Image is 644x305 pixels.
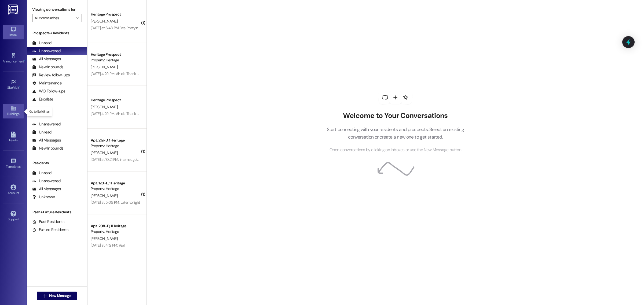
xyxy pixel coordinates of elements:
[91,143,140,149] div: Property: Heritage
[27,209,87,215] div: Past + Future Residents
[319,126,472,141] p: Start connecting with your residents and prospects. Select an existing conversation or create a n...
[32,64,63,70] div: New Inbounds
[91,150,118,155] span: [PERSON_NAME]
[91,12,140,17] div: Heritage Prospect
[91,111,167,116] div: [DATE] 4:29 PM: Ah ok! Thank you for the update!
[91,57,140,63] div: Property: Heritage
[3,157,24,171] a: Templates •
[37,292,77,300] button: New Message
[49,293,71,299] span: New Message
[32,178,61,184] div: Unanswered
[32,219,65,225] div: Past Residents
[32,88,65,94] div: WO Follow-ups
[32,121,61,127] div: Unanswered
[91,71,167,76] div: [DATE] 4:29 PM: Ah ok! Thank you for the update!
[32,5,82,14] label: Viewing conversations for
[3,25,24,39] a: Inbox
[91,180,140,186] div: Apt. 120~E, 1 Heritage
[91,193,118,198] span: [PERSON_NAME]
[29,109,50,114] p: Go to Buildings
[32,186,61,192] div: All Messages
[91,243,125,248] div: [DATE] at 4:12 PM: Yea!
[19,85,20,89] span: •
[32,40,52,46] div: Unread
[32,80,62,86] div: Maintenance
[32,72,70,78] div: Review follow-ups
[8,5,19,14] img: ResiDesk Logo
[91,97,140,103] div: Heritage Prospect
[43,294,47,298] i: 
[91,25,386,30] div: [DATE] at 6:48 PM: Yes I'm trying to find a way to get some money while im living in [GEOGRAPHIC_...
[32,146,63,151] div: New Inbounds
[24,59,25,62] span: •
[3,209,24,224] a: Support
[91,105,118,109] span: [PERSON_NAME]
[91,19,118,24] span: [PERSON_NAME]
[91,200,140,205] div: [DATE] at 5:05 PM: Later tonight
[32,170,52,176] div: Unread
[319,111,472,120] h2: Welcome to Your Conversations
[91,186,140,192] div: Property: Heritage
[32,137,61,143] div: All Messages
[32,56,61,62] div: All Messages
[27,111,87,117] div: Prospects
[35,14,73,22] input: All communities
[27,160,87,166] div: Residents
[32,194,55,200] div: Unknown
[91,223,140,229] div: Apt. 208~D, 1 Heritage
[91,157,221,162] div: [DATE] at 10:21 PM: Internet going down multiple times while trying to do homework 🫩
[3,77,24,92] a: Site Visit •
[91,65,118,69] span: [PERSON_NAME]
[91,229,140,235] div: Property: Heritage
[3,130,24,144] a: Leads
[32,129,52,135] div: Unread
[3,104,24,118] a: Buildings
[27,30,87,36] div: Prospects + Residents
[91,52,140,57] div: Heritage Prospect
[32,227,68,233] div: Future Residents
[32,96,53,102] div: Escalate
[91,137,140,143] div: Apt. 212~D, 1 Heritage
[330,147,461,153] span: Open conversations by clicking on inboxes or use the New Message button
[21,164,21,168] span: •
[91,266,140,272] div: Apt. 106~D, 1 Heritage
[3,183,24,197] a: Account
[76,16,79,20] i: 
[91,236,118,241] span: [PERSON_NAME]
[32,48,61,54] div: Unanswered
